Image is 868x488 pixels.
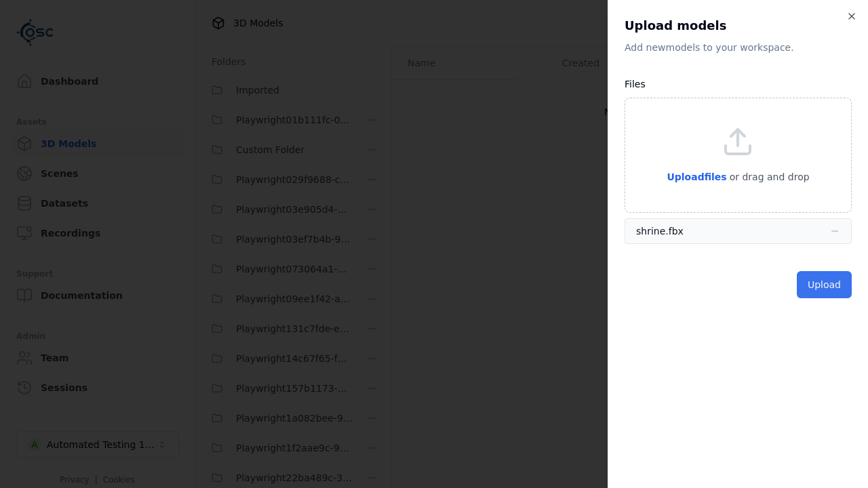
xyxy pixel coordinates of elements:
[636,224,684,238] div: shrine.fbx
[797,271,852,298] button: Upload
[625,41,852,54] p: Add new model s to your workspace.
[667,171,726,182] span: Upload files
[625,16,852,35] h2: Upload models
[727,169,810,185] p: or drag and drop
[625,79,646,89] label: Files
